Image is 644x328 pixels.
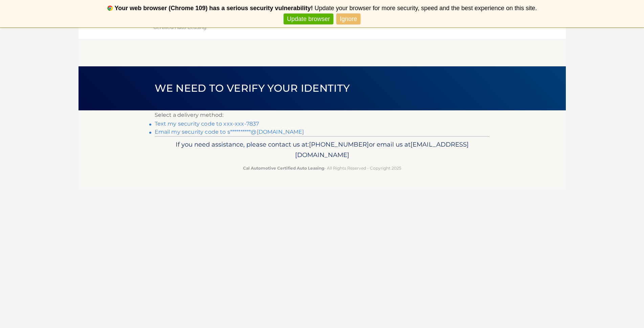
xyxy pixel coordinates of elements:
[284,14,333,25] a: Update browser
[314,5,537,12] span: Update your browser for more security, speed and the best experience on this site.
[155,110,490,120] p: Select a delivery method:
[243,166,324,171] strong: Cal Automotive Certified Auto Leasing
[155,129,304,135] a: Email my security code to s**********@[DOMAIN_NAME]
[336,14,360,25] a: Ignore
[115,5,313,12] b: Your web browser (Chrome 109) has a serious security vulnerability!
[155,121,259,127] a: Text my security code to xxx-xxx-7837
[155,82,350,94] span: We need to verify your identity
[309,140,369,148] span: [PHONE_NUMBER]
[159,165,485,172] p: - All Rights Reserved - Copyright 2025
[159,139,485,161] p: If you need assistance, please contact us at: or email us at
